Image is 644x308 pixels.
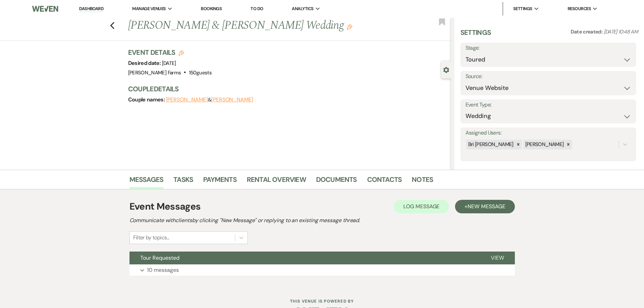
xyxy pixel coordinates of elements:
[460,28,491,43] h3: Settings
[132,5,166,12] span: Manage Venues
[128,18,384,34] h1: [PERSON_NAME] & [PERSON_NAME] Wedding
[166,96,253,103] span: &
[251,6,263,11] a: To Do
[128,84,444,94] h3: Couple Details
[394,200,449,213] button: Log Message
[412,174,433,189] a: Notes
[347,24,352,30] button: Edit
[128,60,162,67] span: Desired date:
[513,5,532,12] span: Settings
[403,203,439,210] span: Log Message
[468,203,505,210] span: New Message
[79,6,103,12] a: Dashboard
[128,96,166,103] span: Couple names:
[129,199,201,214] h1: Event Messages
[128,69,181,76] span: [PERSON_NAME] Farms
[292,5,313,12] span: Analytics
[129,264,515,276] button: 10 messages
[211,97,253,102] button: [PERSON_NAME]
[316,174,357,189] a: Documents
[466,72,631,81] label: Source:
[133,234,169,242] div: Filter by topics...
[604,28,638,35] span: [DATE] 10:48 AM
[128,48,212,57] h3: Event Details
[466,100,631,110] label: Event Type:
[203,174,237,189] a: Payments
[466,128,631,138] label: Assigned Users:
[466,43,631,53] label: Stage:
[32,2,58,16] img: Weven Logo
[571,28,604,35] span: Date created:
[129,252,480,264] button: Tour Requested
[523,140,565,149] div: [PERSON_NAME]
[140,254,180,261] span: Tour Requested
[247,174,306,189] a: Rental Overview
[173,174,193,189] a: Tasks
[568,5,591,12] span: Resources
[466,140,515,149] div: Bri [PERSON_NAME]
[491,254,504,261] span: View
[367,174,402,189] a: Contacts
[201,6,222,11] a: Bookings
[162,60,176,67] span: [DATE]
[480,252,515,264] button: View
[129,174,164,189] a: Messages
[147,266,179,275] p: 10 messages
[129,216,515,224] h2: Communicate with clients by clicking "New Message" or replying to an existing message thread.
[455,200,515,213] button: +New Message
[189,69,212,76] span: 150 guests
[166,97,208,102] button: [PERSON_NAME]
[443,66,449,73] button: Close lead details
